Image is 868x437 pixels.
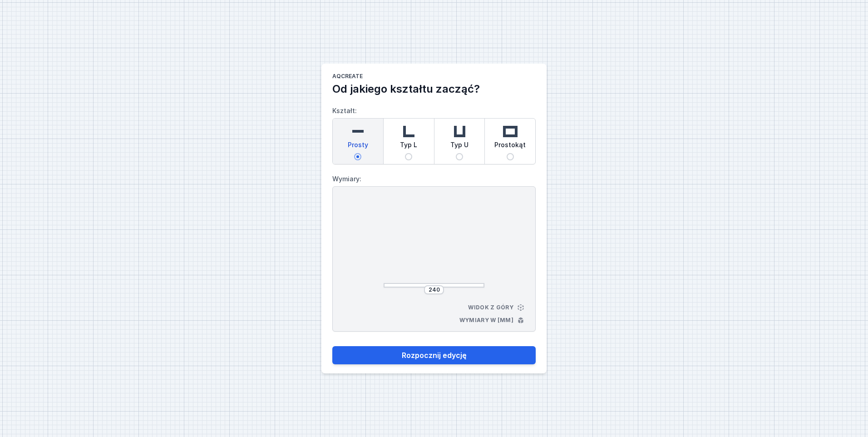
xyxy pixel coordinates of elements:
[400,140,417,153] span: Typ L
[399,122,418,140] img: l-shaped.svg
[332,346,536,364] button: Rozpocznij edycję
[427,286,441,293] input: Wymiar [mm]
[332,73,536,82] h1: AQcreate
[332,104,536,164] label: Kształt:
[405,153,412,160] input: Typ L
[450,122,469,140] img: u-shaped.svg
[450,140,469,153] span: Typ U
[501,122,519,140] img: rectangle.svg
[507,153,514,160] input: Prostokąt
[349,122,367,140] img: straight.svg
[348,140,368,153] span: Prosty
[494,140,526,153] span: Prostokąt
[354,153,361,160] input: Prosty
[332,82,536,96] h2: Od jakiego kształtu zacząć?
[332,172,536,186] label: Wymiary:
[456,153,463,160] input: Typ U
